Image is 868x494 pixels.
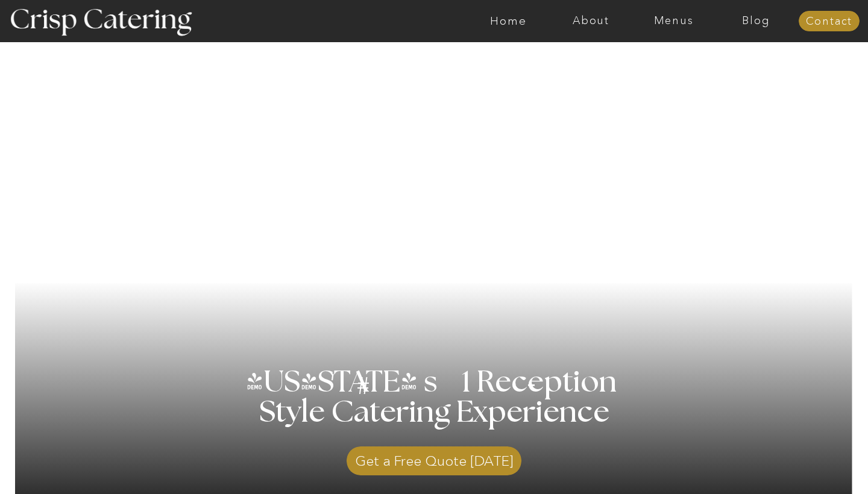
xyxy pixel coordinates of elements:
[632,15,715,27] a: Menus
[550,15,632,27] a: About
[330,374,399,409] h3: #
[747,434,868,494] iframe: podium webchat widget bubble
[504,352,539,421] h3: '
[244,367,624,458] h1: [US_STATE] s 1 Reception Style Catering Experience
[467,15,550,27] a: Home
[309,367,358,397] h3: '
[347,440,521,475] a: Get a Free Quote [DATE]
[799,16,860,28] a: Contact
[715,15,797,27] a: Blog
